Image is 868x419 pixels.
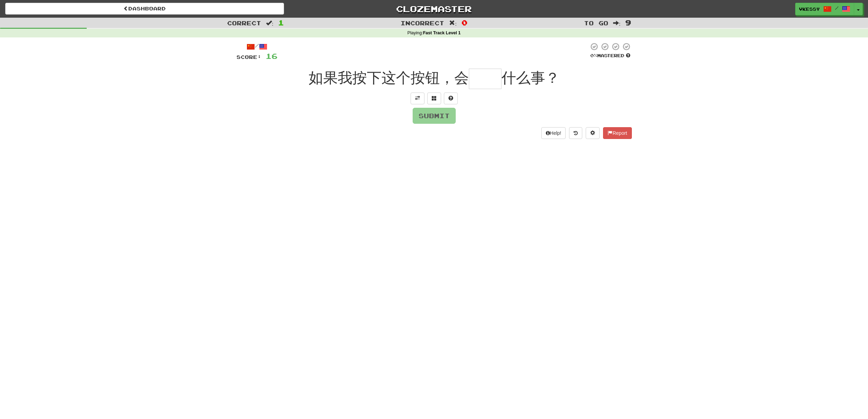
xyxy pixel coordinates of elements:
span: 什么事？ [501,70,560,86]
span: 0 [462,18,467,27]
button: Round history (alt+y) [569,127,582,139]
button: Help! [541,127,566,139]
span: Incorrect [401,19,444,26]
span: 16 [266,52,277,60]
div: Mastered [589,53,632,59]
span: 9 [625,18,631,27]
a: vkessy / [795,3,854,15]
button: Single letter hint - you only get 1 per sentence and score half the points! alt+h [444,93,458,104]
span: To go [584,19,608,26]
span: / [835,6,839,10]
span: : [266,20,274,26]
div: / [237,42,277,51]
button: Report [603,127,631,139]
button: Submit [413,108,456,124]
button: Switch sentence to multiple choice alt+p [427,93,441,104]
a: Clozemaster [294,3,573,15]
span: 0 % [590,53,597,58]
span: 1 [278,18,284,27]
button: Toggle translation (alt+t) [411,93,424,104]
span: vkessy [799,6,820,12]
span: 如果我按下这个按钮，会 [309,70,469,86]
strong: Fast Track Level 1 [423,30,461,35]
span: Correct [227,19,261,26]
span: Score: [237,54,261,60]
a: Dashboard [5,3,284,15]
span: : [449,20,457,26]
span: : [613,20,621,26]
